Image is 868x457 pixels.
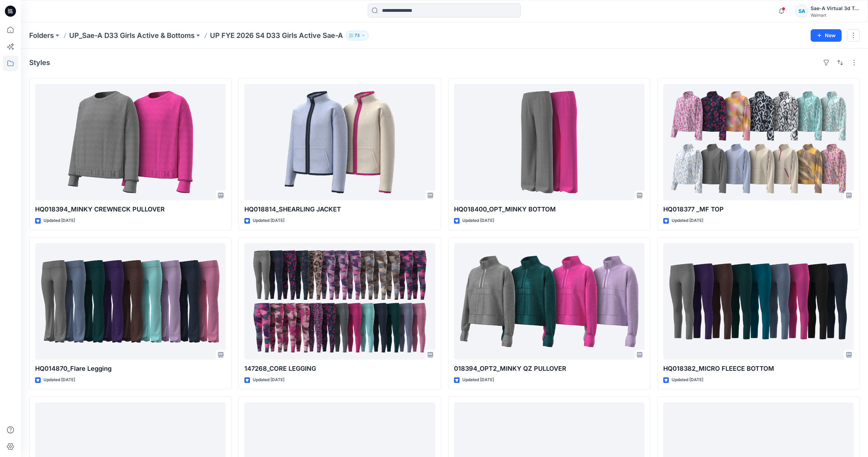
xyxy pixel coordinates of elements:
div: Walmart [811,13,859,18]
p: Updated [DATE] [43,217,75,224]
div: Sae-A Virtual 3d Team [811,4,859,13]
p: 018394_OPT2_MINKY QZ PULLOVER [454,364,644,374]
a: HQ014870_Flare Legging [35,243,226,360]
p: 73 [355,32,360,39]
button: New [811,29,842,42]
p: Updated [DATE] [253,376,284,384]
div: SA [795,5,808,17]
button: 73 [346,31,368,40]
p: HQ018394_MINKY CREWNECK PULLOVER [35,205,226,214]
a: HQ018814_SHEARLING JACKET [244,84,435,200]
a: 147268_CORE LEGGING [244,243,435,360]
a: HQ018382_MICRO FLEECE BOTTOM [663,243,854,360]
a: HQ018400_OPT_MINKY BOTTOM [454,84,644,200]
p: HQ018382_MICRO FLEECE BOTTOM [663,364,854,374]
a: HQ018394_MINKY CREWNECK PULLOVER [35,84,226,200]
a: 018394_OPT2_MINKY QZ PULLOVER [454,243,644,360]
p: HQ018814_SHEARLING JACKET [244,205,435,214]
p: Updated [DATE] [462,217,494,224]
p: Updated [DATE] [253,217,284,224]
p: UP FYE 2026 S4 D33 Girls Active Sae-A [210,31,343,40]
a: HQ018377 _MF TOP [663,84,854,200]
p: 147268_CORE LEGGING [244,364,435,374]
a: Folders [29,31,54,40]
p: HQ014870_Flare Legging [35,364,226,374]
p: HQ018377 _MF TOP [663,205,854,214]
p: HQ018400_OPT_MINKY BOTTOM [454,205,644,214]
p: Updated [DATE] [462,376,494,384]
a: UP_Sae-A D33 Girls Active & Bottoms [69,31,195,40]
p: Updated [DATE] [672,376,703,384]
p: Updated [DATE] [672,217,703,224]
h4: Styles [29,58,50,67]
p: Updated [DATE] [43,376,75,384]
